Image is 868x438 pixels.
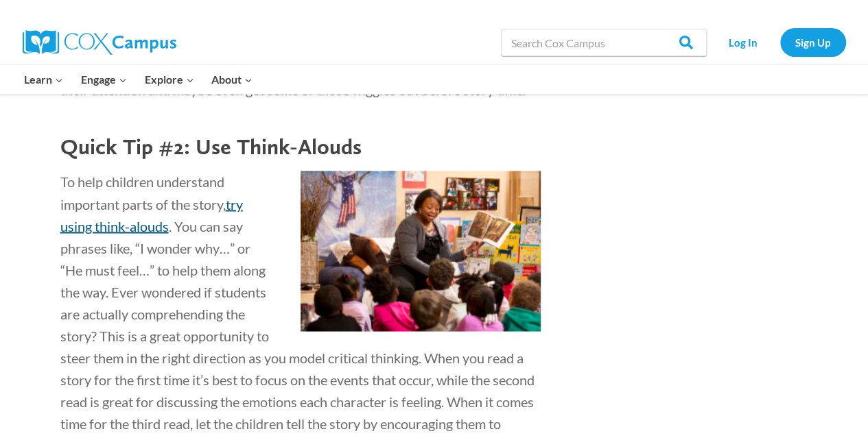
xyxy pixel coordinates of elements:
[136,65,203,94] button: Child menu of Explore
[501,29,707,56] input: Search Cox Campus
[60,38,526,98] span: or fingerplays! It’s a great way to get their attention and maybe even get some of those wiggles ...
[60,195,243,234] a: try using think-alouds
[16,65,73,94] button: Child menu of Learn
[60,173,226,212] span: To help children understand important parts of the story,
[714,28,773,56] a: Log In
[714,28,846,56] nav: Secondary Navigation
[780,28,846,56] a: Sign Up
[202,65,261,94] button: Child menu of About
[60,134,541,160] h3: Quick Tip #2: Use Think-Alouds
[23,30,176,55] img: Cox Campus
[16,65,261,94] nav: Primary Navigation
[301,171,541,330] img: teacher leading storytime with preschool children
[72,65,136,94] button: Child menu of Engage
